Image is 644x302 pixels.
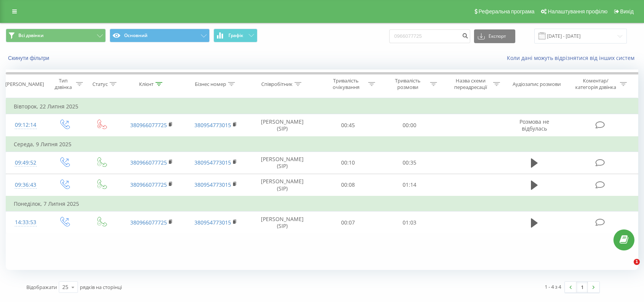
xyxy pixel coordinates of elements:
span: Налаштування профілю [548,8,607,15]
div: Співробітник [261,81,293,87]
a: 380954773015 [194,181,231,188]
td: [PERSON_NAME] (SIP) [248,152,317,174]
span: Реферальна програма [479,8,535,15]
span: Відображати [26,284,57,291]
button: Всі дзвінки [6,29,106,42]
div: Тривалість розмови [387,78,428,90]
div: 14:33:53 [14,215,38,230]
td: 00:45 [317,114,379,137]
div: 09:49:52 [14,155,38,170]
button: Основний [110,29,210,42]
button: Експорт [474,29,515,43]
td: 00:00 [379,114,440,137]
td: [PERSON_NAME] (SIP) [248,174,317,196]
a: Коли дані можуть відрізнятися вiд інших систем [507,54,638,61]
td: [PERSON_NAME] (SIP) [248,114,317,137]
div: Тривалість очікування [325,78,366,90]
iframe: Intercom live chat [618,259,636,277]
div: Тип дзвінка [52,78,74,90]
div: Клієнт [139,81,154,87]
a: 380954773015 [194,219,231,226]
div: Бізнес номер [195,81,226,87]
span: рядків на сторінці [80,284,122,291]
a: 380966077725 [130,121,167,129]
div: 09:36:43 [14,178,38,192]
td: Середа, 9 Липня 2025 [6,137,638,152]
a: 380966077725 [130,159,167,166]
td: 00:07 [317,212,379,234]
td: 01:14 [379,174,440,196]
a: 380966077725 [130,181,167,188]
div: Коментар/категорія дзвінка [573,78,618,90]
a: 380954773015 [194,159,231,166]
a: 380966077725 [130,219,167,226]
div: 1 - 4 з 4 [545,283,561,291]
span: Всі дзвінки [18,32,44,39]
div: Назва схеми переадресації [450,78,491,90]
input: Пошук за номером [389,29,470,43]
td: [PERSON_NAME] (SIP) [248,212,317,234]
td: 00:08 [317,174,379,196]
span: Графік [228,33,243,38]
div: 09:12:14 [14,118,38,132]
button: Скинути фільтри [6,55,53,61]
a: 1 [576,282,588,292]
a: 380954773015 [194,121,231,129]
span: Розмова не відбулась [519,118,549,132]
td: Вівторок, 22 Липня 2025 [6,99,638,114]
td: 00:10 [317,152,379,174]
div: Статус [92,81,108,87]
td: Понеділок, 7 Липня 2025 [6,196,638,212]
span: Вихід [620,8,634,15]
div: Аудіозапис розмови [513,81,561,87]
div: 25 [62,283,68,291]
button: Графік [214,29,257,42]
td: 00:35 [379,152,440,174]
span: 1 [634,259,640,265]
div: [PERSON_NAME] [5,81,44,87]
td: 01:03 [379,212,440,234]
